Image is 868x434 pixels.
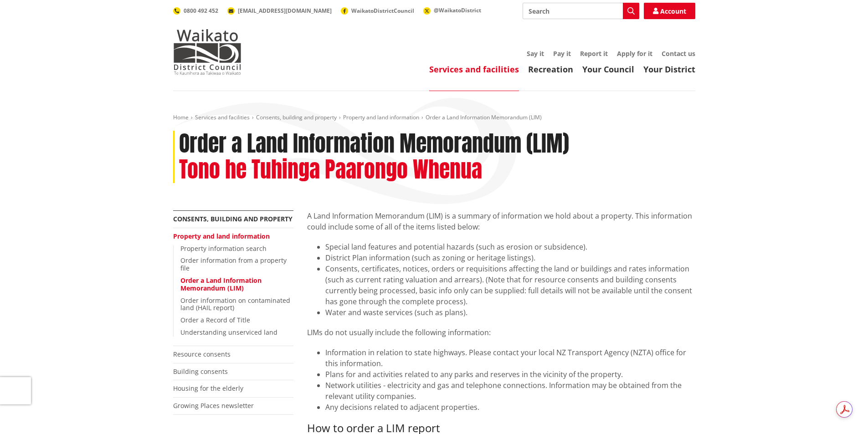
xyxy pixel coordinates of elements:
[238,7,332,15] span: [EMAIL_ADDRESS][DOMAIN_NAME]
[580,49,608,58] a: Report it
[351,7,414,15] span: WaikatoDistrictCouncil
[180,276,262,292] a: Order a Land Information Memorandum (LIM)
[523,3,639,19] input: Search input
[423,6,481,14] a: @WaikatoDistrict
[180,256,287,272] a: Order information from a property file
[325,263,695,307] li: Consents, certificates, notices, orders or requisitions affecting the land or buildings and rates...
[227,7,332,15] a: [EMAIL_ADDRESS][DOMAIN_NAME]
[325,347,695,369] li: Information in relation to state highways. Please contact your local NZ Transport Agency (NZTA) o...
[527,49,544,58] a: Say it
[343,113,419,121] a: Property and land information
[617,49,652,58] a: Apply for it
[256,113,337,121] a: Consents, building and property
[180,316,250,324] a: Order a Record of Title
[179,131,569,157] h1: Order a Land Information Memorandum (LIM)
[341,7,414,15] a: WaikatoDistrictCouncil
[662,49,695,58] a: Contact us
[184,7,218,15] span: 0800 492 452
[173,350,231,358] a: Resource consents
[325,380,695,402] li: Network utilities - electricity and gas and telephone connections. Information may be obtained fr...
[644,3,695,19] a: Account
[434,6,481,14] span: @WaikatoDistrict
[643,64,695,75] a: Your District
[173,114,695,122] nav: breadcrumb
[180,244,267,253] a: Property information search
[429,64,519,75] a: Services and facilities
[173,214,293,223] a: Consents, building and property
[528,64,573,75] a: Recreation
[325,241,695,252] li: Special land features and potential hazards (such as erosion or subsidence).
[173,29,241,75] img: Waikato District Council - Te Kaunihera aa Takiwaa o Waikato
[325,252,695,263] li: District Plan information (such as zoning or heritage listings).
[553,49,571,58] a: Pay it
[173,367,228,376] a: Building consents
[173,232,270,240] a: Property and land information
[325,402,695,413] li: Any decisions related to adjacent properties.
[173,113,189,121] a: Home
[307,327,695,338] p: LIMs do not usually include the following information:
[325,307,695,318] li: Water and waste services (such as plans).
[180,328,277,337] a: Understanding unserviced land
[173,384,243,393] a: Housing for the elderly
[426,113,542,121] span: Order a Land Information Memorandum (LIM)
[173,401,254,410] a: Growing Places newsletter
[180,296,290,312] a: Order information on contaminated land (HAIL report)
[307,210,695,232] p: A Land Information Memorandum (LIM) is a summary of information we hold about a property. This in...
[325,369,695,380] li: Plans for and activities related to any parks and reserves in the vicinity of the property.
[195,113,250,121] a: Services and facilities
[173,7,218,15] a: 0800 492 452
[582,64,634,75] a: Your Council
[179,157,482,183] h2: Tono he Tuhinga Paarongo Whenua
